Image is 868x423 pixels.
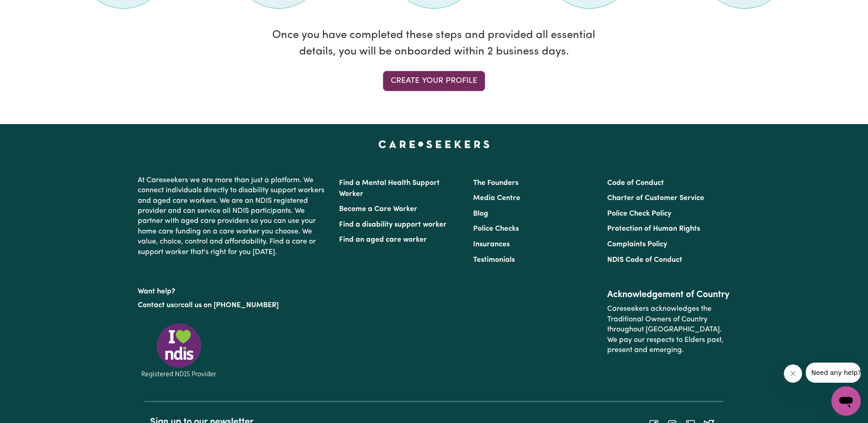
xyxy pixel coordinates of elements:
[784,364,802,383] iframe: Close message
[138,172,328,261] p: At Careseekers we are more than just a platform. We connect individuals directly to disability su...
[473,179,518,187] a: The Founders
[806,363,861,383] iframe: Message from company
[831,386,861,416] iframe: Button to launch messaging window
[138,283,328,297] p: Want help?
[383,71,485,91] a: Create your profile
[339,179,440,198] a: Find a Mental Health Support Worker
[339,236,427,244] a: Find an aged care worker
[607,289,730,300] h2: Acknowledgement of Country
[339,206,417,213] a: Become a Care Worker
[181,302,279,309] a: call us on [PHONE_NUMBER]
[5,6,55,14] span: Need any help?
[138,302,174,309] a: Contact us
[473,241,510,248] a: Insurances
[473,195,520,202] a: Media Centre
[473,210,488,217] a: Blog
[138,322,220,379] img: Registered NDIS provider
[607,300,730,359] p: Careseekers acknowledges the Traditional Owners of Country throughout [GEOGRAPHIC_DATA]. We pay o...
[607,195,704,202] a: Charter of Customer Service
[378,141,490,148] a: Careseekers home page
[339,221,447,228] a: Find a disability support worker
[473,256,515,264] a: Testimonials
[259,27,609,60] p: Once you have completed these steps and provided all essential details, you will be onboarded wit...
[473,225,519,233] a: Police Checks
[607,210,671,217] a: Police Check Policy
[138,297,328,314] p: or
[607,256,682,264] a: NDIS Code of Conduct
[607,241,667,248] a: Complaints Policy
[607,225,700,233] a: Protection of Human Rights
[607,179,664,187] a: Code of Conduct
